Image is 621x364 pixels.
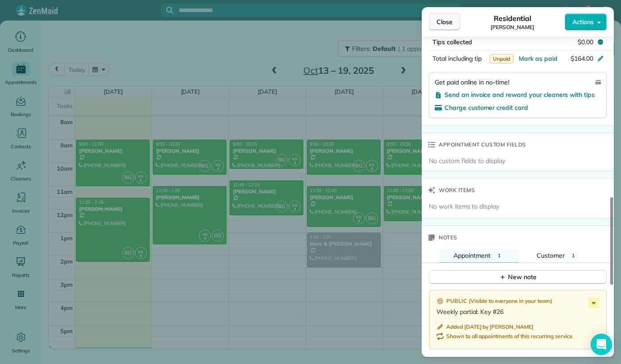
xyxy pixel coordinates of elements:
span: Appointment [453,251,491,259]
span: Appointment custom fields [439,140,526,149]
span: 1 [572,252,575,259]
span: Work items [439,186,475,195]
button: New note [429,270,607,284]
span: ( Visible to everyone in your team ) [469,297,552,305]
span: $0.00 [578,38,593,46]
span: Customer [537,251,565,259]
span: Shown to all appointments of this recurring service [446,333,573,340]
div: New note [499,272,537,282]
span: Unpaid [490,54,514,63]
span: Residential [494,13,532,24]
span: Public [446,297,467,305]
span: Actions [572,17,594,26]
p: Weekly partial: Key #26 [436,307,601,316]
button: Mark as paid [519,54,558,63]
span: $164.00 [571,54,593,63]
span: Send an invoice and reward your cleaners with tips [445,91,595,99]
span: Mark as paid [519,54,558,63]
span: Tips collected [432,38,472,46]
span: Close [436,17,453,26]
span: [PERSON_NAME] [491,24,534,31]
div: Open Intercom Messenger [591,334,612,355]
span: Charge customer credit card [445,104,528,112]
button: Tips collected$0.00 [429,36,607,48]
span: Added [DATE] by [PERSON_NAME] [446,323,533,331]
span: 1 [498,252,501,259]
span: Total including tip [432,54,482,63]
span: Get paid online in no-time! [435,78,509,87]
span: Notes [439,233,457,242]
span: No work items to display [429,202,499,211]
button: Added [DATE] by [PERSON_NAME] [436,323,533,332]
span: No custom fields to display [429,156,505,165]
button: Close [429,13,460,30]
